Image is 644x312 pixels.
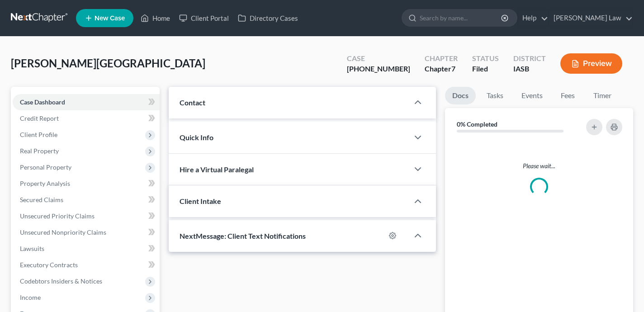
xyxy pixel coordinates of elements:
[180,232,306,240] span: NextMessage: Client Text Notifications
[180,98,205,107] span: Contact
[180,133,213,142] span: Quick Info
[13,94,160,110] a: Case Dashboard
[20,228,106,236] span: Unsecured Nonpriority Claims
[13,175,160,192] a: Property Analysis
[175,10,233,26] a: Client Portal
[479,87,511,104] a: Tasks
[549,10,633,26] a: [PERSON_NAME] Law
[513,64,546,74] div: IASB
[472,53,499,64] div: Status
[452,161,626,170] p: Please wait...
[20,196,63,203] span: Secured Claims
[513,53,546,64] div: District
[13,224,160,241] a: Unsecured Nonpriority Claims
[180,165,254,174] span: Hire a Virtual Paralegal
[347,64,410,74] div: [PHONE_NUMBER]
[20,293,41,301] span: Income
[20,163,71,171] span: Personal Property
[20,245,44,252] span: Lawsuits
[95,15,125,22] span: New Case
[20,180,70,187] span: Property Analysis
[445,87,476,104] a: Docs
[20,212,95,220] span: Unsecured Priority Claims
[20,147,59,155] span: Real Property
[451,64,455,73] span: 7
[13,110,160,127] a: Credit Report
[554,87,582,104] a: Fees
[13,208,160,224] a: Unsecured Priority Claims
[13,257,160,273] a: Executory Contracts
[20,131,57,138] span: Client Profile
[13,241,160,257] a: Lawsuits
[136,10,175,26] a: Home
[457,120,497,128] strong: 0% Completed
[20,114,59,122] span: Credit Report
[20,98,65,106] span: Case Dashboard
[514,87,550,104] a: Events
[11,57,205,70] span: [PERSON_NAME][GEOGRAPHIC_DATA]
[425,64,458,74] div: Chapter
[560,53,622,74] button: Preview
[180,197,221,205] span: Client Intake
[233,10,303,26] a: Directory Cases
[518,10,548,26] a: Help
[20,261,78,269] span: Executory Contracts
[20,277,102,285] span: Codebtors Insiders & Notices
[472,64,499,74] div: Filed
[586,87,619,104] a: Timer
[420,9,502,26] input: Search by name...
[347,53,410,64] div: Case
[425,53,458,64] div: Chapter
[13,192,160,208] a: Secured Claims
